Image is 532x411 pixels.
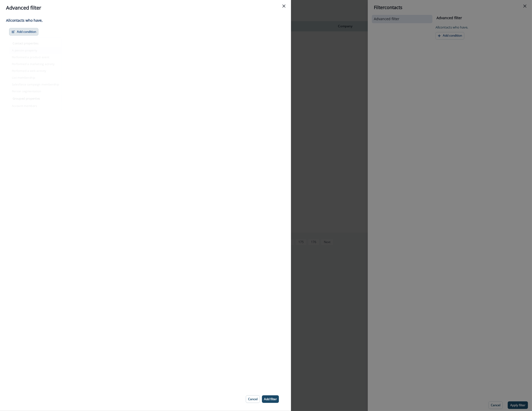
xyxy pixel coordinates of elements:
button: Cancel [246,395,260,403]
button: List membership [9,74,62,81]
button: Performed a marketing activity [9,61,62,67]
button: Performed a product event [9,54,62,61]
p: Add filter [264,397,277,401]
p: All contact s who have, [6,18,282,23]
button: Close [280,2,288,10]
div: Advanced filter [6,4,285,12]
button: Add filter [262,395,279,403]
button: Person segmentation [9,88,62,95]
button: Salesforce campaign membership [9,81,62,88]
button: Add condition [9,28,38,36]
button: A person property [9,47,62,54]
p: Cancel [248,397,258,401]
button: Account members [9,102,62,109]
button: Performed a web activity [9,67,62,74]
p: Grouped properties [13,96,58,101]
p: Contact properties [13,41,58,45]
